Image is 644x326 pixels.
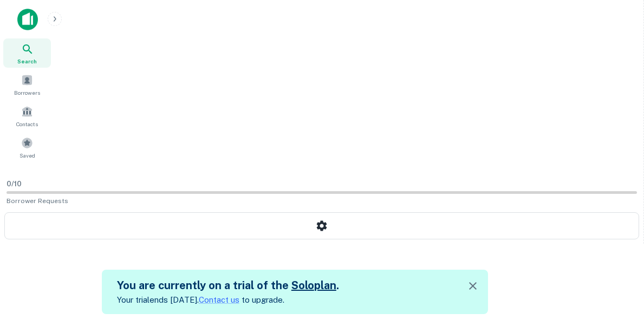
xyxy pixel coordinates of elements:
a: Contact us [199,295,239,304]
a: Soloplan [291,279,336,292]
span: Contacts [16,120,38,128]
span: Borrower Requests [6,197,68,205]
a: Search [3,38,51,68]
span: Search [17,57,37,66]
h5: You are currently on a trial of the . [117,277,339,294]
a: Contacts [3,101,51,131]
span: 0 / 10 [6,180,22,188]
p: Your trial ends [DATE]. to upgrade. [117,294,339,307]
a: Borrowers [3,70,51,99]
img: capitalize-icon.png [17,9,38,30]
span: Borrowers [14,88,40,97]
span: Saved [19,151,35,160]
a: Saved [3,133,51,162]
iframe: Chat Widget [590,239,644,291]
